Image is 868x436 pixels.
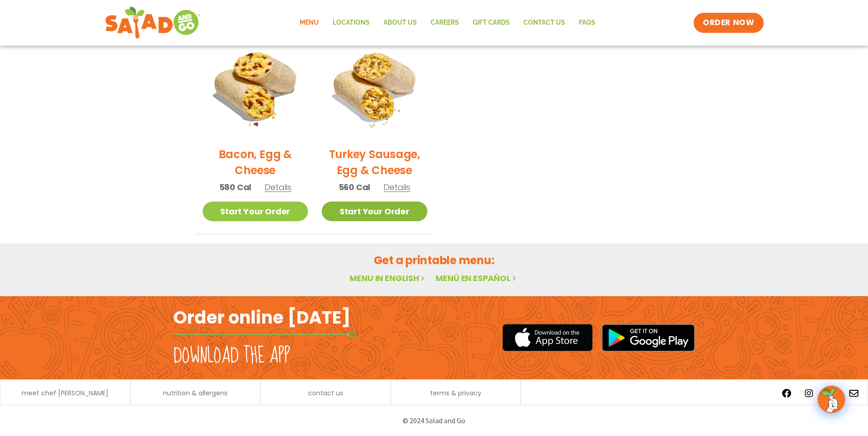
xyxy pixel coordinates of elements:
[517,12,572,33] a: Contact Us
[163,390,227,396] a: nutrition & allergens
[377,12,424,33] a: About Us
[322,34,427,139] img: Product photo for Turkey Sausage, Egg & Cheese
[430,390,481,396] a: terms & privacy
[339,181,371,193] span: 560 Cal
[502,323,593,352] img: appstore
[326,12,377,33] a: Locations
[350,272,426,284] a: Menu in English
[178,415,690,427] p: © 2024 Salad and Go
[173,343,290,369] h2: Download the app
[694,13,763,33] a: ORDER NOW
[203,34,308,139] img: Product photo for Bacon, Egg & Cheese
[424,12,466,33] a: Careers
[308,390,343,396] a: contact us
[293,12,326,33] a: Menu
[322,146,427,178] h2: Turkey Sausage, Egg & Cheese
[703,17,754,28] span: ORDER NOW
[105,5,201,41] img: new-SAG-logo-768×292
[219,181,252,193] span: 580 Cal
[819,387,844,412] img: wpChatIcon
[322,202,427,221] a: Start Your Order
[173,332,356,337] img: fork
[466,12,517,33] a: GIFT CARDS
[203,202,308,221] a: Start Your Order
[22,390,108,396] a: meet chef [PERSON_NAME]
[293,12,602,33] nav: Menu
[196,252,673,268] h2: Get a printable menu:
[602,324,695,351] img: google_play
[436,272,518,284] a: Menú en español
[203,146,308,178] h2: Bacon, Egg & Cheese
[173,306,350,329] h2: Order online [DATE]
[264,181,291,193] span: Details
[572,12,602,33] a: FAQs
[383,181,410,193] span: Details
